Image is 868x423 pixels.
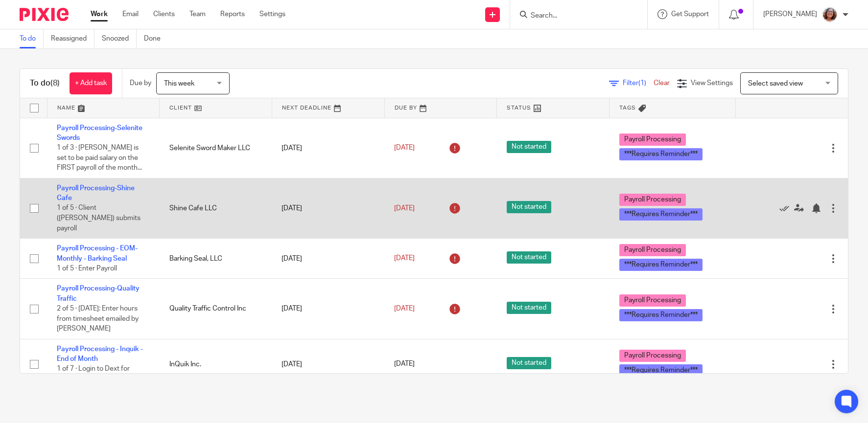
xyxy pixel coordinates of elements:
[763,9,817,19] p: [PERSON_NAME]
[51,29,94,48] a: Reassigned
[57,125,142,141] a: Payroll Processing-Selenite Swords
[507,251,551,264] span: Not started
[164,80,194,87] span: This week
[70,72,112,94] a: + Add task
[507,141,551,153] span: Not started
[130,78,151,88] p: Due by
[394,144,415,151] span: [DATE]
[122,9,139,19] a: Email
[272,118,384,178] td: [DATE]
[160,178,272,238] td: Shine Cafe LLC
[619,134,686,146] span: Payroll Processing
[189,9,206,19] a: Team
[638,80,646,87] span: (1)
[57,366,138,383] span: 1 of 7 · Login to Dext for Expense Reimbursements
[394,255,415,262] span: [DATE]
[779,203,794,213] a: Mark as done
[144,29,168,48] a: Done
[30,78,60,89] h1: To do
[394,205,415,212] span: [DATE]
[822,7,838,22] img: LB%20Reg%20Headshot%208-2-23.jpg
[259,9,285,19] a: Settings
[50,79,60,87] span: (8)
[20,8,69,21] img: Pixie
[91,9,108,19] a: Work
[619,244,686,256] span: Payroll Processing
[507,357,551,369] span: Not started
[671,11,709,18] span: Get Support
[272,239,384,279] td: [DATE]
[272,279,384,339] td: [DATE]
[160,239,272,279] td: Barking Seal, LLC
[394,361,415,368] span: [DATE]
[57,265,117,272] span: 1 of 5 · Enter Payroll
[654,80,670,87] a: Clear
[394,305,415,312] span: [DATE]
[57,285,140,302] a: Payroll Processing-Quality Traffic
[619,105,636,111] span: Tags
[57,144,142,171] span: 1 of 3 · [PERSON_NAME] is set to be paid salary on the FIRST payroll of the month...
[57,305,139,332] span: 2 of 5 · [DATE]: Enter hours from timesheet emailed by [PERSON_NAME]
[691,80,733,87] span: View Settings
[153,9,175,19] a: Clients
[619,294,686,307] span: Payroll Processing
[619,194,686,206] span: Payroll Processing
[220,9,245,19] a: Reports
[619,350,686,362] span: Payroll Processing
[507,201,551,213] span: Not started
[160,339,272,389] td: InQuik Inc.
[160,118,272,178] td: Selenite Sword Maker LLC
[530,12,618,21] input: Search
[160,279,272,339] td: Quality Traffic Control Inc
[102,29,137,48] a: Snoozed
[507,302,551,314] span: Not started
[20,29,44,48] a: To do
[57,346,143,362] a: Payroll Processing - Inquik - End of Month
[272,178,384,238] td: [DATE]
[57,185,135,201] a: Payroll Processing-Shine Cafe
[272,339,384,389] td: [DATE]
[57,205,141,232] span: 1 of 5 · Client ([PERSON_NAME]) submits payroll
[748,80,803,87] span: Select saved view
[57,245,138,262] a: Payroll Processing - EOM-Monthly - Barking Seal
[623,80,654,87] span: Filter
